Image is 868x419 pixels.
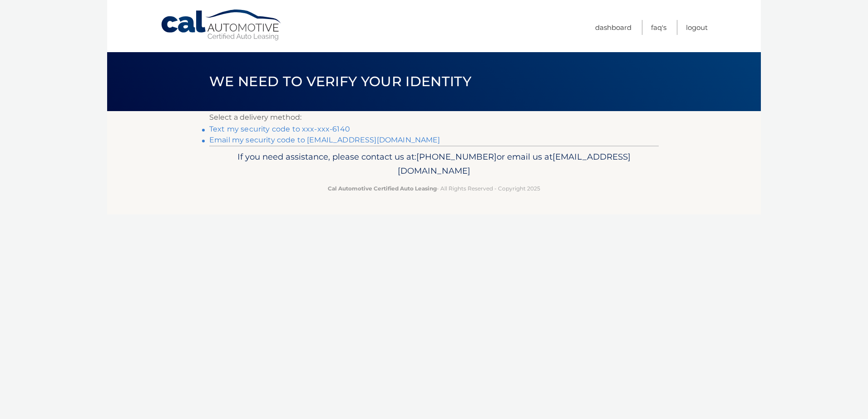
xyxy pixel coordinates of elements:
a: Cal Automotive [160,9,283,41]
p: Select a delivery method: [209,111,659,124]
span: We need to verify your identity [209,73,471,90]
span: [PHONE_NUMBER] [416,151,497,162]
a: Dashboard [595,20,631,35]
p: If you need assistance, please contact us at: or email us at [215,150,653,179]
a: Email my security code to [EMAIL_ADDRESS][DOMAIN_NAME] [209,136,440,144]
a: Logout [686,20,708,35]
a: FAQ's [651,20,666,35]
strong: Cal Automotive Certified Auto Leasing [328,185,437,192]
a: Text my security code to xxx-xxx-6140 [209,125,350,133]
p: - All Rights Reserved - Copyright 2025 [215,184,653,193]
